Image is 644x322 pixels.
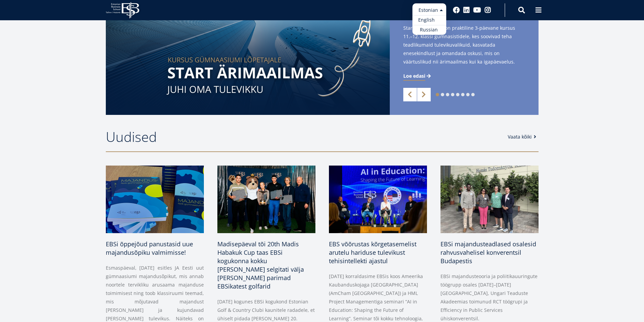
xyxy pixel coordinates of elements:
[484,7,491,14] a: Instagram
[403,73,432,79] a: Loe edasi
[461,93,464,96] a: 6
[106,166,204,233] img: Majandusõpik
[471,93,475,96] a: 8
[106,128,501,145] h2: Uudised
[217,240,304,290] span: Madisepäeval tõi 20th Madis Habakuk Cup taas EBSi kogukonna kokku [PERSON_NAME] selgitati välja [...
[403,24,525,66] span: Start ärimaailmas on praktiline 3-päevane kursus 11.–12. klassi gümnasistidele, kes soovivad teha...
[453,7,460,14] a: Facebook
[403,73,425,79] span: Loe edasi
[440,166,539,233] img: a
[508,133,539,140] a: Vaata kõiki
[466,93,470,96] a: 7
[440,240,536,265] span: EBSi majandusteadlased osalesid rahvusvahelisel konverentsil Budapestis
[436,93,439,96] a: 1
[451,93,454,96] a: 4
[329,240,416,265] span: EBS võõrustas kõrgetasemelist arutelu hariduse tulevikust tehisintellekti ajastul
[403,88,417,101] a: Previous
[417,88,431,101] a: Next
[463,7,470,14] a: Linkedin
[441,93,444,96] a: 2
[217,166,315,233] img: 20th Madis Habakuk Cup
[446,93,449,96] a: 3
[329,166,427,233] img: Ai in Education
[412,25,446,35] a: Russian
[412,15,446,25] a: English
[456,93,459,96] a: 5
[473,7,481,14] a: Youtube
[106,240,193,256] span: EBSi õppejõud panustasid uue majandusõpiku valmimisse!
